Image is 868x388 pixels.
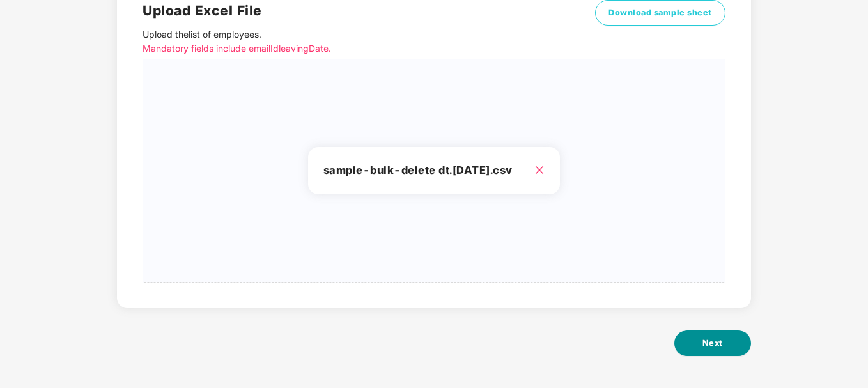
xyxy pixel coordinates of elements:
[608,6,712,19] span: Download sample sheet
[143,27,580,56] p: Upload the list of employees .
[534,165,545,175] span: close
[323,162,545,179] h3: sample-bulk-delete dt.[DATE].csv
[143,59,725,282] span: sample-bulk-delete dt.[DATE].csv close
[143,42,580,56] p: Mandatory fields include emailId leavingDate.
[702,337,723,350] span: Next
[674,330,751,356] button: Next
